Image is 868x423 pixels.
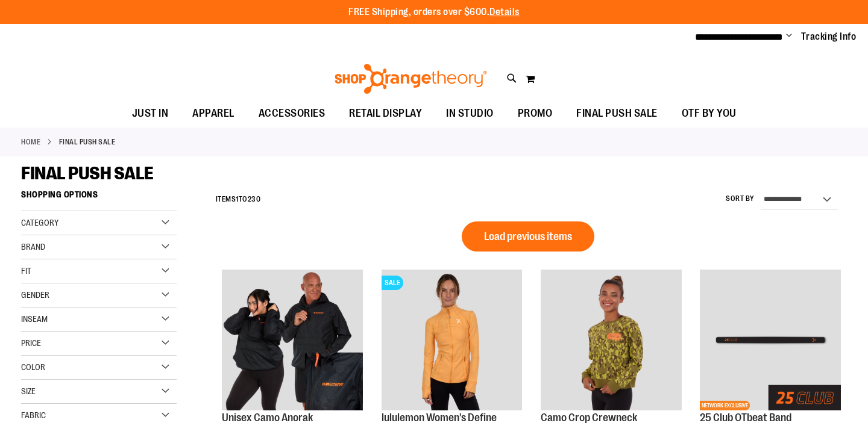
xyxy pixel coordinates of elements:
img: Main View of 2024 25 Club OTBeat Band [700,270,841,410]
button: Account menu [786,31,792,43]
span: Gender [21,290,49,300]
span: SALE [382,276,403,290]
span: Category [21,218,58,227]
span: APPAREL [192,100,234,127]
span: Fit [21,266,31,276]
span: Brand [21,242,45,252]
a: Home [21,137,40,147]
span: FINAL PUSH SALE [576,100,658,127]
span: NETWORK EXCLUSIVE [700,401,750,410]
button: Load previous items [462,221,594,252]
a: Tracking Info [801,30,857,43]
h2: Items to [216,190,261,209]
span: RETAIL DISPLAY [349,100,422,127]
a: Product image for Camo Crop Crewneck [541,270,682,412]
span: IN STUDIO [446,100,494,127]
span: Load previous items [484,230,572,242]
strong: FINAL PUSH SALE [59,137,116,147]
span: Fabric [21,410,46,420]
span: Size [21,386,36,396]
span: Inseam [21,314,48,324]
span: JUST IN [132,100,169,127]
a: Product image for lululemon Define JacketSALE [382,270,523,412]
span: 1 [236,195,239,203]
span: ACCESSORIES [259,100,325,127]
span: FINAL PUSH SALE [21,163,154,184]
img: Shop Orangetheory [333,64,489,94]
span: OTF BY YOU [682,100,737,127]
a: Main View of 2024 25 Club OTBeat BandNETWORK EXCLUSIVE [700,270,841,412]
span: Color [21,362,45,372]
p: FREE Shipping, orders over $600. [348,5,520,19]
a: Product image for Unisex Camo Anorak [222,270,363,412]
img: Product image for lululemon Define Jacket [382,270,523,410]
span: Price [21,338,41,348]
span: 230 [248,195,261,203]
label: Sort By [726,194,755,204]
img: Product image for Unisex Camo Anorak [222,270,363,410]
a: Details [489,7,520,17]
span: PROMO [518,100,553,127]
strong: Shopping Options [21,184,177,211]
img: Product image for Camo Crop Crewneck [541,270,682,410]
